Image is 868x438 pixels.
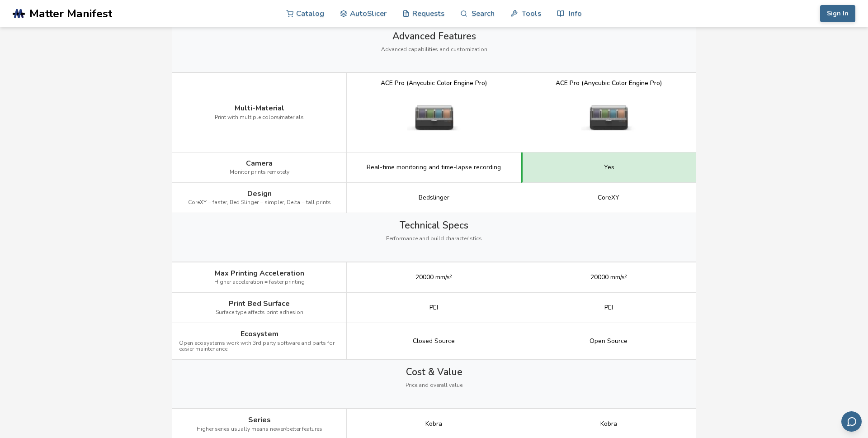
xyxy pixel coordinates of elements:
span: Real-time monitoring and time-lapse recording [367,164,501,171]
span: Bedslinger [419,194,449,201]
span: Print with multiple colors/materials [215,114,304,121]
span: 20000 mm/s² [590,274,627,281]
span: PEI [429,304,438,311]
div: ACE Pro (Anycubic Color Engine Pro) [556,80,662,87]
span: Multi-Material [235,104,284,112]
button: Send feedback via email [841,411,862,432]
span: Open ecosystems work with 3rd party software and parts for easier maintenance [179,340,340,353]
span: Advanced Features [392,31,476,42]
span: Print Bed Surface [229,300,290,308]
img: Anycubic Kobra S1 multi-material system [581,91,636,145]
span: Cost & Value [406,367,462,377]
span: PEI [604,304,613,311]
span: Closed Source [413,338,455,345]
span: Max Printing Acceleration [215,269,304,277]
span: Advanced capabilities and customization [381,47,487,53]
span: Higher acceleration = faster printing [214,279,305,286]
span: Price and overall value [406,382,462,389]
div: ACE Pro (Anycubic Color Engine Pro) [381,80,487,87]
span: Open Source [590,338,627,345]
span: Monitor prints remotely [230,169,289,176]
span: Ecosystem [241,330,278,338]
span: Matter Manifest [29,7,112,20]
span: 20000 mm/s² [415,274,452,281]
img: Anycubic Kobra 3 V2 multi-material system [407,91,461,145]
span: Performance and build characteristics [386,236,482,242]
span: Kobra [600,420,617,428]
span: Camera [246,159,273,167]
button: Sign In [820,5,855,22]
span: Technical Specs [400,220,468,231]
span: Higher series usually means newer/better features [197,426,322,433]
span: Series [248,416,271,424]
span: Design [247,190,272,198]
span: Surface type affects print adhesion [216,309,303,316]
span: Yes [604,164,614,171]
span: CoreXY = faster, Bed Slinger = simpler, Delta = tall prints [188,200,331,206]
span: Kobra [425,420,442,428]
span: CoreXY [598,194,619,201]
